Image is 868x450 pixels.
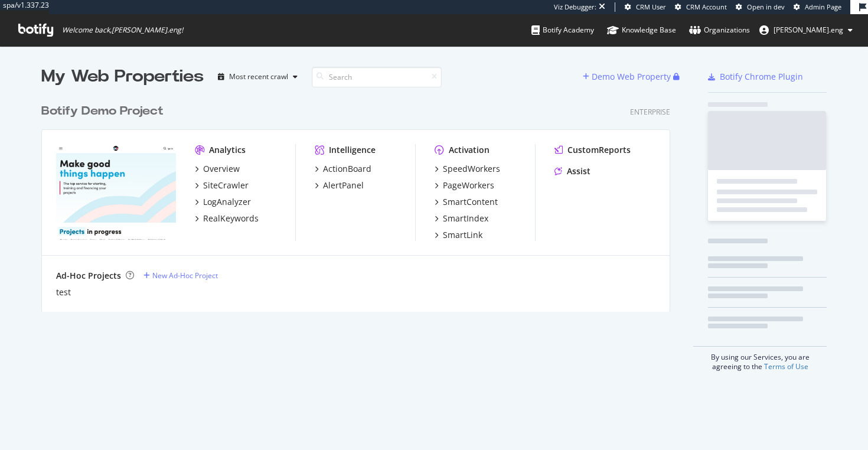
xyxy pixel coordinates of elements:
div: PageWorkers [443,180,494,191]
div: SpeedWorkers [443,163,500,175]
a: PageWorkers [435,180,494,191]
a: SmartContent [435,196,498,208]
div: Activation [449,144,490,156]
div: AlertPanel [323,180,364,191]
img: ulule.com [56,144,176,240]
a: Botify Academy [531,14,594,46]
div: ActionBoard [323,163,371,175]
span: Open in dev [747,2,785,11]
span: Admin Page [805,2,841,11]
div: SmartLink [443,229,482,241]
div: SiteCrawler [203,180,249,191]
button: [PERSON_NAME].eng [750,21,862,40]
div: Assist [567,165,590,177]
a: SmartIndex [435,213,488,224]
a: SmartLink [435,229,482,241]
div: CustomReports [567,144,631,156]
span: colene.eng [774,25,843,35]
div: Organizations [689,24,750,36]
div: Botify Academy [531,24,594,36]
a: CustomReports [554,144,631,156]
div: LogAnalyzer [203,196,251,208]
a: Open in dev [736,2,785,12]
a: Overview [195,163,240,175]
div: RealKeywords [203,213,259,224]
a: New Ad-Hoc Project [143,270,218,281]
a: SpeedWorkers [435,163,500,175]
a: Admin Page [794,2,841,12]
a: AlertPanel [315,180,364,191]
div: My Web Properties [41,65,204,89]
div: Overview [203,163,240,175]
span: Welcome back, [PERSON_NAME].eng ! [62,25,183,35]
div: Most recent crawl [229,73,288,80]
div: Botify Chrome Plugin [720,71,803,83]
a: Organizations [689,14,750,46]
a: LogAnalyzer [195,196,251,208]
a: CRM Account [675,2,727,12]
div: Knowledge Base [607,24,676,36]
div: Enterprise [630,107,670,117]
div: Intelligence [329,144,376,156]
div: Viz Debugger: [554,2,596,12]
div: Demo Web Property [592,71,671,83]
a: test [56,286,71,298]
div: Ad-Hoc Projects [56,270,121,282]
div: SmartIndex [443,213,488,224]
button: Most recent crawl [213,67,302,86]
a: Assist [554,165,590,177]
a: Knowledge Base [607,14,676,46]
span: CRM User [636,2,666,11]
div: Botify Demo Project [41,103,164,120]
div: By using our Services, you are agreeing to the [693,346,827,371]
a: Botify Chrome Plugin [708,71,803,83]
div: SmartContent [443,196,498,208]
div: New Ad-Hoc Project [152,270,218,281]
a: ActionBoard [315,163,371,175]
a: CRM User [625,2,666,12]
div: grid [41,89,680,312]
button: Demo Web Property [583,67,673,86]
div: Analytics [209,144,246,156]
a: RealKeywords [195,213,259,224]
span: CRM Account [686,2,727,11]
a: Terms of Use [764,361,808,371]
a: Botify Demo Project [41,103,168,120]
a: SiteCrawler [195,180,249,191]
input: Search [312,67,442,87]
a: Demo Web Property [583,71,673,81]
